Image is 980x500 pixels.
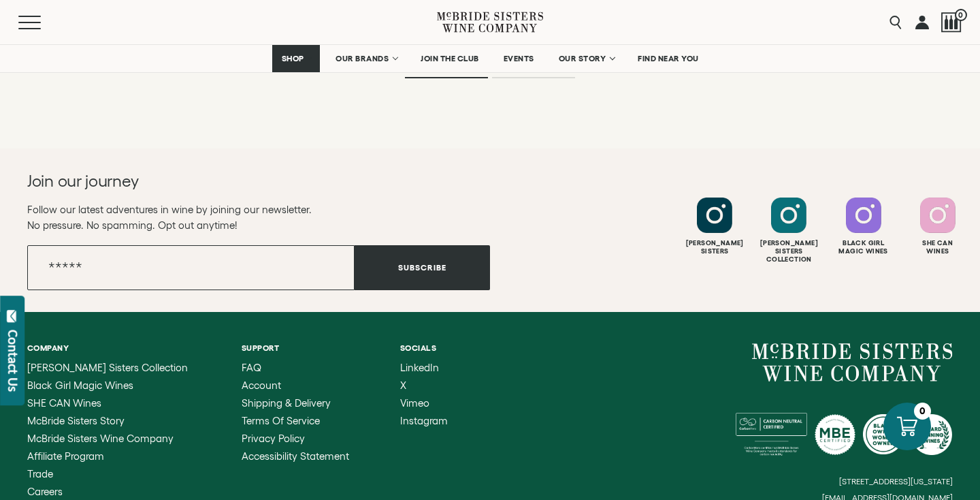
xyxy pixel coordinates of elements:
p: Follow our latest adventures in wine by joining our newsletter. No pressure. No spamming. Opt out... [27,202,490,233]
span: FAQ [242,362,261,373]
a: McBride Sisters Wine Company [752,343,953,381]
div: 0 [914,403,931,420]
a: FAQ [242,362,349,373]
a: EVENTS [495,45,543,72]
a: Terms of Service [242,416,349,426]
span: Terms of Service [242,415,320,426]
span: McBride Sisters Wine Company [27,433,174,444]
a: Vimeo [400,398,448,409]
a: OUR BRANDS [327,45,405,72]
a: Affiliate Program [27,451,191,462]
span: FIND NEAR YOU [638,54,699,63]
small: [STREET_ADDRESS][US_STATE] [839,477,953,486]
span: OUR STORY [559,54,606,63]
div: She Can Wines [902,239,973,255]
div: Contact Us [6,330,20,392]
a: SHE CAN Wines [27,398,191,409]
div: [PERSON_NAME] Sisters [679,239,750,255]
span: X [400,379,406,391]
a: OUR STORY [550,45,623,72]
div: Black Girl Magic Wines [828,239,899,255]
span: Shipping & Delivery [242,397,331,409]
a: SHOP [272,45,320,72]
a: Account [242,380,349,391]
span: EVENTS [504,54,534,63]
span: 0 [955,9,967,21]
a: McBride Sisters Collection [27,362,191,373]
a: Black Girl Magic Wines [27,380,191,391]
a: Follow Black Girl Magic Wines on Instagram Black GirlMagic Wines [828,198,899,255]
span: SHE CAN Wines [27,397,101,409]
a: Follow McBride Sisters Collection on Instagram [PERSON_NAME] SistersCollection [753,198,824,264]
h2: Join our journey [27,170,444,192]
span: Affiliate Program [27,450,104,462]
a: X [400,380,448,391]
span: Account [242,379,281,391]
a: LinkedIn [400,362,448,373]
button: Mobile Menu Trigger [18,16,67,29]
span: SHOP [281,54,304,63]
span: Trade [27,468,53,480]
a: Follow McBride Sisters on Instagram [PERSON_NAME]Sisters [679,198,750,255]
span: OUR BRANDS [336,54,389,63]
span: Privacy Policy [242,433,305,444]
a: Shipping & Delivery [242,398,349,409]
span: Black Girl Magic Wines [27,379,133,391]
input: Email [27,245,355,290]
a: FIND NEAR YOU [629,45,708,72]
span: Careers [27,486,63,497]
span: Vimeo [400,397,429,409]
li: Page dot 2 [492,77,575,78]
div: [PERSON_NAME] Sisters Collection [753,239,824,264]
span: LinkedIn [400,362,439,373]
span: JOIN THE CLUB [421,54,479,63]
button: Subscribe [355,245,490,290]
a: McBride Sisters Wine Company [27,433,191,444]
li: Page dot 1 [405,77,488,78]
a: Follow SHE CAN Wines on Instagram She CanWines [902,198,973,255]
a: Privacy Policy [242,433,349,444]
a: Careers [27,486,191,497]
a: Trade [27,469,191,480]
span: [PERSON_NAME] Sisters Collection [27,362,188,373]
a: Accessibility Statement [242,451,349,462]
a: JOIN THE CLUB [412,45,488,72]
a: Instagram [400,416,448,426]
a: McBride Sisters Story [27,416,191,426]
span: McBride Sisters Story [27,415,125,426]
